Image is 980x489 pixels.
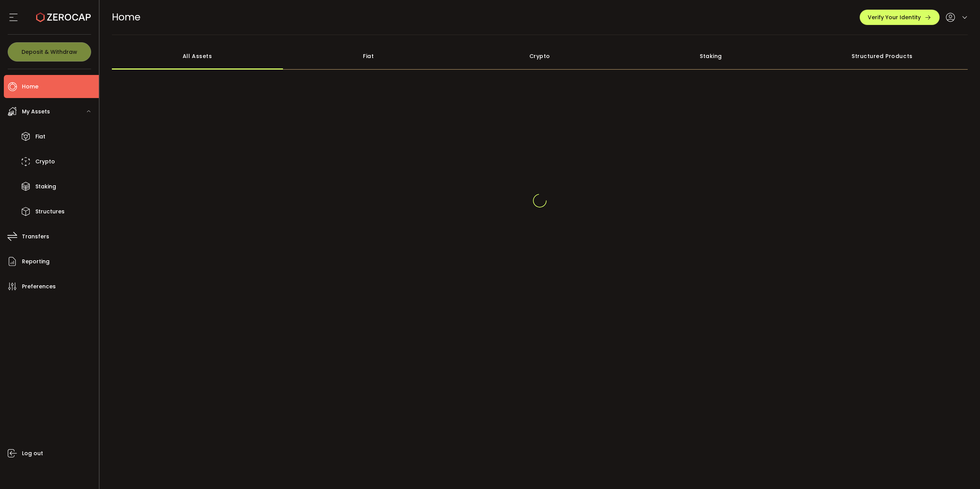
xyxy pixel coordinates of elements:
div: Structured Products [797,43,968,70]
span: Log out [22,448,43,459]
span: Transfers [22,231,49,242]
span: Preferences [22,281,56,292]
div: Fiat [283,43,454,70]
div: All Assets [112,43,283,70]
span: Fiat [35,131,45,142]
span: Structures [35,206,65,217]
span: Verify Your Identity [868,15,921,20]
span: Deposit & Withdraw [22,49,77,55]
span: Staking [35,181,56,192]
span: Crypto [35,156,55,167]
span: Home [22,81,38,92]
span: Reporting [22,256,50,267]
span: Home [112,10,140,24]
button: Deposit & Withdraw [8,42,91,62]
button: Verify Your Identity [860,10,940,25]
div: Crypto [454,43,625,70]
span: My Assets [22,106,50,117]
div: Staking [625,43,796,70]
